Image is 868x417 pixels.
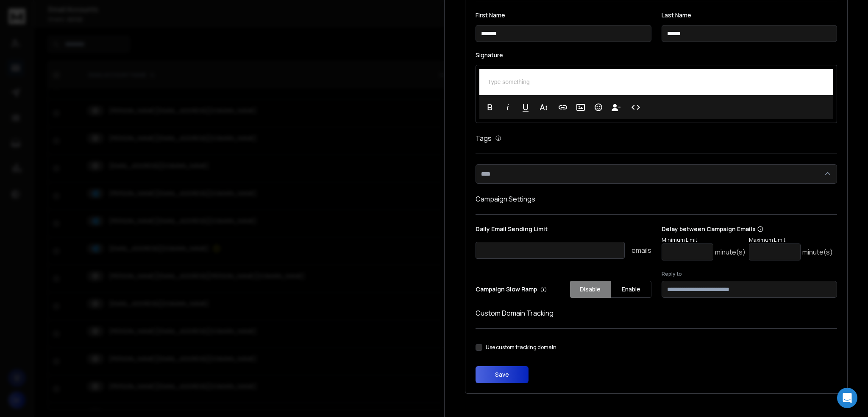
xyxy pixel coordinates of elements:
[608,99,624,116] button: Insert Unsubscribe Link
[517,99,534,116] button: Underline (Ctrl+U)
[662,12,837,18] label: Last Name
[611,281,651,298] button: Enable
[837,388,857,408] div: Open Intercom Messenger
[802,247,833,257] p: minute(s)
[590,99,606,116] button: Emoticons
[715,247,746,257] p: minute(s)
[662,225,833,233] p: Delay between Campaign Emails
[570,281,611,298] button: Disable
[476,285,547,294] p: Campaign Slow Ramp
[573,99,589,116] button: Insert Image (Ctrl+P)
[476,12,651,18] label: First Name
[749,237,833,243] p: Maximum Limit
[476,308,837,318] h1: Custom Domain Tracking
[632,245,651,255] p: emails
[476,52,837,58] label: Signature
[662,237,746,243] p: Minimum Limit
[482,99,498,116] button: Bold (Ctrl+B)
[535,99,551,116] button: More Text
[476,133,492,143] h1: Tags
[476,194,837,204] h1: Campaign Settings
[555,99,571,116] button: Insert Link (Ctrl+K)
[476,225,651,237] p: Daily Email Sending Limit
[486,344,556,351] label: Use custom tracking domain
[500,99,516,116] button: Italic (Ctrl+I)
[662,271,837,277] label: Reply to
[476,366,529,383] button: Save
